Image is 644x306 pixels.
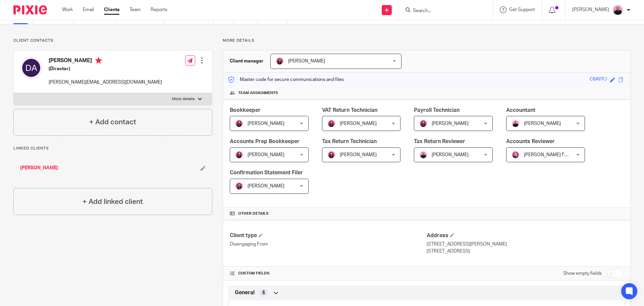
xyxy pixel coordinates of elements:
[20,57,42,79] img: svg%3E
[590,76,607,84] div: C6AYPJ
[262,290,265,296] span: 5
[419,120,427,128] img: 21.png
[172,96,195,102] p: More details
[572,6,609,13] p: [PERSON_NAME]
[432,121,469,126] span: [PERSON_NAME]
[49,57,162,65] h4: [PERSON_NAME]
[151,6,167,13] a: Reports
[235,182,243,190] img: 17.png
[563,270,602,277] label: Show empty fields
[95,57,102,64] i: Primary
[230,241,427,248] p: Disengaging From
[512,120,520,128] img: Bio%20-%20Kemi%20.png
[509,7,535,12] span: Get Support
[412,8,473,14] input: Search
[230,232,427,239] h4: Client type
[223,38,631,43] p: More details
[248,184,284,188] span: [PERSON_NAME]
[230,107,261,113] span: Bookkeeper
[524,152,574,157] span: [PERSON_NAME] FCCA
[235,120,243,128] img: 21.png
[104,6,119,13] a: Clients
[427,232,624,239] h4: Address
[248,121,284,126] span: [PERSON_NAME]
[322,107,377,113] span: VAT Return Technician
[83,6,94,13] a: Email
[20,165,58,171] a: [PERSON_NAME]
[89,117,136,127] h4: + Add contact
[506,139,555,144] span: Accounts Reviewer
[612,5,623,15] img: Bio%20-%20Kemi%20.png
[230,139,300,144] span: Accounts Prep Bookkeeper
[235,289,255,296] span: General
[419,151,427,159] img: Bio%20-%20Kemi%20.png
[230,271,427,276] h4: CUSTOM FIELDS
[228,76,344,83] p: Master code for secure communications and files
[327,120,335,128] img: 21.png
[238,90,278,96] span: Team assignments
[340,152,377,157] span: [PERSON_NAME]
[83,196,143,207] h4: + Add linked client
[288,59,325,63] span: [PERSON_NAME]
[235,151,243,159] img: 21.png
[524,121,561,126] span: [PERSON_NAME]
[62,6,73,13] a: Work
[427,248,624,255] p: [STREET_ADDRESS]
[276,57,284,65] img: 21.png
[414,139,465,144] span: Tax Return Reviewer
[322,139,377,144] span: Tax Return Technician
[230,58,264,64] h3: Client manager
[49,79,162,86] p: [PERSON_NAME][EMAIL_ADDRESS][DOMAIN_NAME]
[414,107,460,113] span: Payroll Technician
[340,121,377,126] span: [PERSON_NAME]
[506,107,535,113] span: Accountant
[432,152,469,157] span: [PERSON_NAME]
[327,151,335,159] img: 21.png
[49,65,162,72] h5: (Director)
[13,146,212,151] p: Linked clients
[13,38,212,43] p: Client contacts
[248,152,284,157] span: [PERSON_NAME]
[129,6,141,13] a: Team
[238,211,269,216] span: Other details
[230,170,303,175] span: Confirmation Statement Filer
[427,241,624,248] p: [STREET_ADDRESS][PERSON_NAME]
[512,151,520,159] img: Cheryl%20Sharp%20FCCA.png
[13,5,47,14] img: Pixie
